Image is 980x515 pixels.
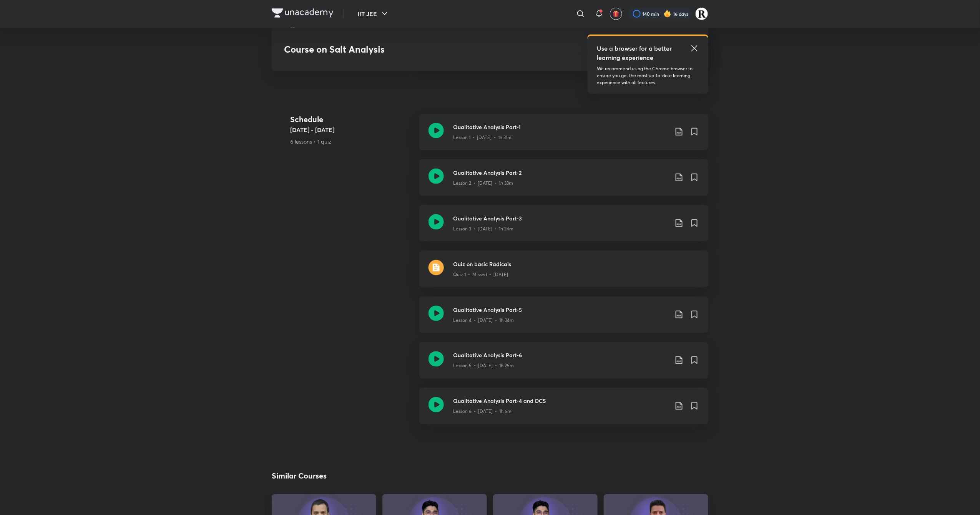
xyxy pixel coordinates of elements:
[453,180,513,187] p: Lesson 2 • [DATE] • 1h 33m
[453,306,668,314] h3: Qualitative Analysis Part-5
[290,137,413,146] p: 6 lessons • 1 quiz
[272,470,327,482] h2: Similar Courses
[453,397,668,405] h3: Qualitative Analysis Part-4 and DCS
[419,205,708,251] a: Qualitative Analysis Part-3Lesson 3 • [DATE] • 1h 24m
[695,7,708,20] img: Rakhi Sharma
[453,134,512,141] p: Lesson 1 • [DATE] • 1h 31m
[453,260,699,268] h3: Quiz on basic Radicals
[419,114,708,159] a: Qualitative Analysis Part-1Lesson 1 • [DATE] • 1h 31m
[664,10,671,18] img: streak
[272,8,334,18] img: Company Logo
[453,271,508,278] p: Quiz 1 • Missed • [DATE]
[453,317,514,324] p: Lesson 4 • [DATE] • 1h 34m
[453,214,668,222] h3: Qualitative Analysis Part-3
[419,251,708,296] a: quizQuiz on basic RadicalsQuiz 1 • Missed • [DATE]
[453,408,512,415] p: Lesson 6 • [DATE] • 1h 6m
[453,169,668,177] h3: Qualitative Analysis Part-2
[613,10,620,17] img: avatar
[353,6,394,22] button: IIT JEE
[597,44,673,62] h5: Use a browser for a better learning experience
[429,260,444,275] img: quiz
[419,342,708,388] a: Qualitative Analysis Part-6Lesson 5 • [DATE] • 1h 25m
[597,65,699,86] p: We recommend using the Chrome browser to ensure you get the most up-to-date learning experience w...
[284,44,585,55] h3: Course on Salt Analysis
[290,114,413,125] h4: Schedule
[290,125,413,134] h5: [DATE] - [DATE]
[453,351,668,359] h3: Qualitative Analysis Part-6
[610,8,622,20] button: avatar
[419,296,708,342] a: Qualitative Analysis Part-5Lesson 4 • [DATE] • 1h 34m
[453,363,514,369] p: Lesson 5 • [DATE] • 1h 25m
[453,225,513,232] p: Lesson 3 • [DATE] • 1h 24m
[453,123,668,131] h3: Qualitative Analysis Part-1
[419,159,708,205] a: Qualitative Analysis Part-2Lesson 2 • [DATE] • 1h 33m
[419,388,708,434] a: Qualitative Analysis Part-4 and DCSLesson 6 • [DATE] • 1h 6m
[272,8,334,20] a: Company Logo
